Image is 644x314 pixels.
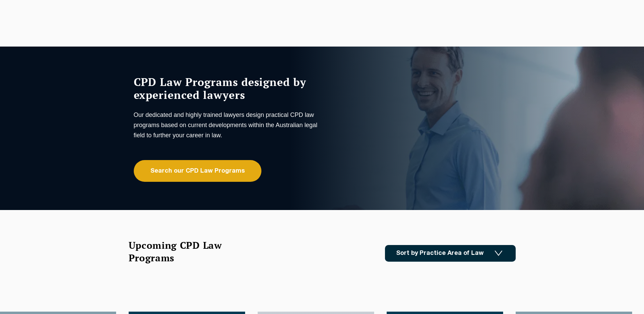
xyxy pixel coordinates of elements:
[134,160,261,182] a: Search our CPD Law Programs
[495,250,502,256] img: Icon
[385,245,516,262] a: Sort by Practice Area of Law
[134,110,320,140] p: Our dedicated and highly trained lawyers design practical CPD law programs based on current devel...
[129,239,239,264] h2: Upcoming CPD Law Programs
[134,75,320,101] h1: CPD Law Programs designed by experienced lawyers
